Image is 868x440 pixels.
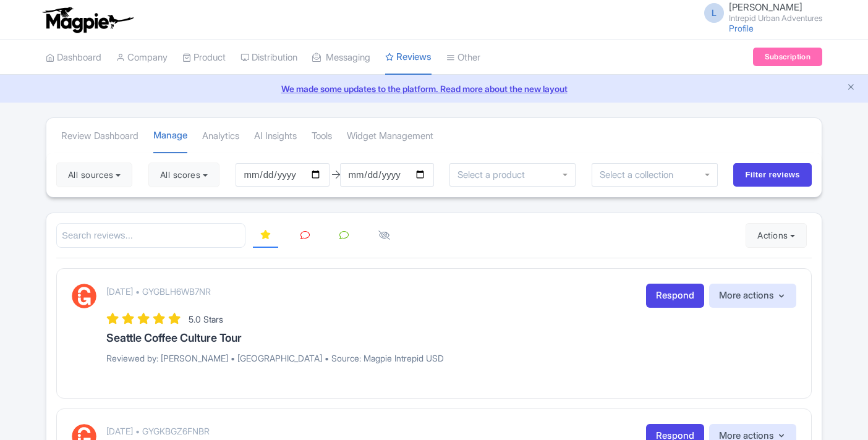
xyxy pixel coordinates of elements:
[347,119,433,153] a: Widget Management
[40,6,135,33] img: logo-ab69f6fb50320c5b225c76a69d11143b.png
[729,14,822,22] small: Intrepid Urban Adventures
[457,169,532,180] input: Select a product
[46,41,101,75] a: Dashboard
[312,41,370,75] a: Messaging
[189,314,223,324] span: 5.0 Stars
[72,284,96,308] img: GetYourGuide Logo
[312,119,332,153] a: Tools
[733,163,812,187] input: Filter reviews
[61,119,138,153] a: Review Dashboard
[846,81,856,95] button: Close announcement
[746,223,807,248] button: Actions
[106,285,211,298] p: [DATE] • GYGBLH6WB7NR
[182,41,226,75] a: Product
[106,352,796,365] p: Reviewed by: [PERSON_NAME] • [GEOGRAPHIC_DATA] • Source: Magpie Intrepid USD
[646,284,704,308] a: Respond
[729,23,754,33] a: Profile
[704,3,724,23] span: L
[56,163,132,187] button: All sources
[729,1,802,13] span: [PERSON_NAME]
[709,284,796,308] button: More actions
[385,40,432,75] a: Reviews
[254,119,297,153] a: AI Insights
[600,169,682,180] input: Select a collection
[7,82,861,95] a: We made some updates to the platform. Read more about the new layout
[153,119,187,154] a: Manage
[106,425,210,438] p: [DATE] • GYGKBGZ6FNBR
[446,41,480,75] a: Other
[753,48,822,66] a: Subscription
[240,41,297,75] a: Distribution
[148,163,219,187] button: All scores
[202,119,239,153] a: Analytics
[116,41,168,75] a: Company
[56,223,245,248] input: Search reviews...
[697,2,822,22] a: L [PERSON_NAME] Intrepid Urban Adventures
[106,332,796,344] h3: Seattle Coffee Culture Tour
